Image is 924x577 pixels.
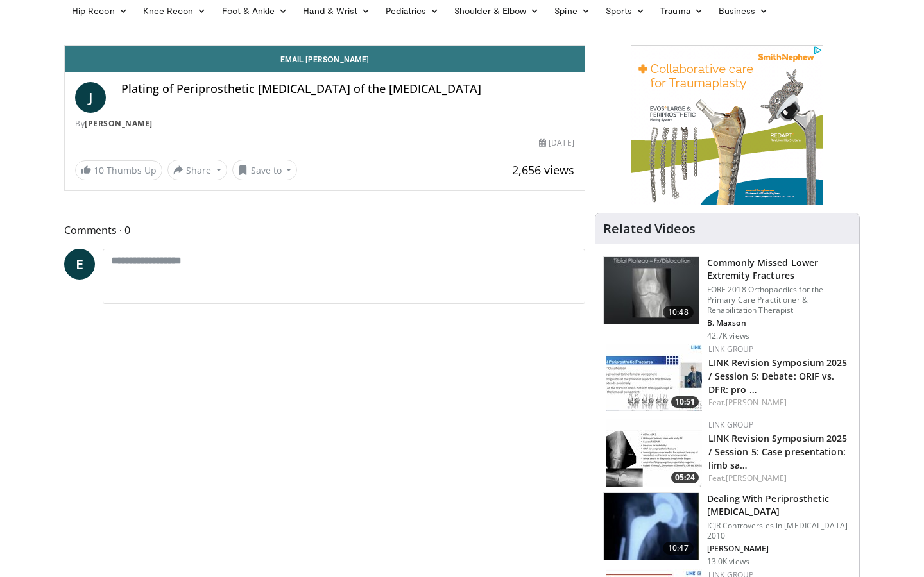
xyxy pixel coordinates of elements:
span: Comments 0 [64,222,585,238]
p: 13.0K views [707,556,749,567]
a: [PERSON_NAME] [85,118,153,129]
a: [PERSON_NAME] [726,472,787,483]
p: ICJR Controversies in [MEDICAL_DATA] 2010 [707,521,851,541]
span: 05:24 [671,472,699,483]
p: FORE 2018 Orthopaedics for the Primary Care Practitioner & Rehabilitation Therapist [707,285,851,315]
a: LINK Group [708,344,754,355]
a: Email [PERSON_NAME] [65,46,585,72]
button: Share [167,160,227,180]
iframe: Advertisement [631,45,823,205]
a: LINK Group [708,419,754,430]
a: E [64,249,95,280]
img: Screen_shot_2010-09-09_at_1.39.23_PM_2.png.150x105_q85_crop-smart_upscale.jpg [604,493,699,560]
div: [DATE] [539,137,574,149]
a: [PERSON_NAME] [726,397,787,408]
a: LINK Revision Symposium 2025 / Session 5: Case presentation: limb sa… [708,432,848,471]
h4: Related Videos [603,221,696,237]
button: Save to [232,160,298,180]
a: 05:24 [606,419,702,487]
h4: Plating of Periprosthetic [MEDICAL_DATA] of the [MEDICAL_DATA] [121,82,574,96]
span: 10:47 [663,542,694,555]
span: 10:51 [671,396,699,408]
span: 2,656 views [512,162,574,178]
div: By [75,118,574,130]
a: 10 Thumbs Up [75,160,162,180]
a: 10:48 Commonly Missed Lower Extremity Fractures FORE 2018 Orthopaedics for the Primary Care Pract... [603,256,851,341]
video-js: Video Player [65,46,585,46]
p: [PERSON_NAME] [707,544,851,554]
img: 4aa379b6-386c-4fb5-93ee-de5617843a87.150x105_q85_crop-smart_upscale.jpg [604,257,699,324]
a: 10:47 Dealing With Periprosthetic [MEDICAL_DATA] ICJR Controversies in [MEDICAL_DATA] 2010 [PERSO... [603,492,851,567]
a: J [75,82,106,113]
a: 10:51 [606,344,702,411]
p: B. Maxson [707,318,851,328]
div: Feat. [708,472,849,484]
img: 396c6a47-3b7d-4d3c-a899-9817386b0f12.150x105_q85_crop-smart_upscale.jpg [606,344,702,411]
span: 10 [94,164,104,176]
a: LINK Revision Symposium 2025 / Session 5: Debate: ORIF vs. DFR: pro … [708,356,848,396]
h3: Commonly Missed Lower Extremity Fractures [707,256,851,282]
img: 1abc8f85-94d1-4a82-af5d-eafa9bee419a.150x105_q85_crop-smart_upscale.jpg [606,419,702,487]
h3: Dealing With Periprosthetic [MEDICAL_DATA] [707,492,851,518]
div: Feat. [708,397,849,408]
span: 10:48 [663,306,694,319]
p: 42.7K views [707,331,749,341]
